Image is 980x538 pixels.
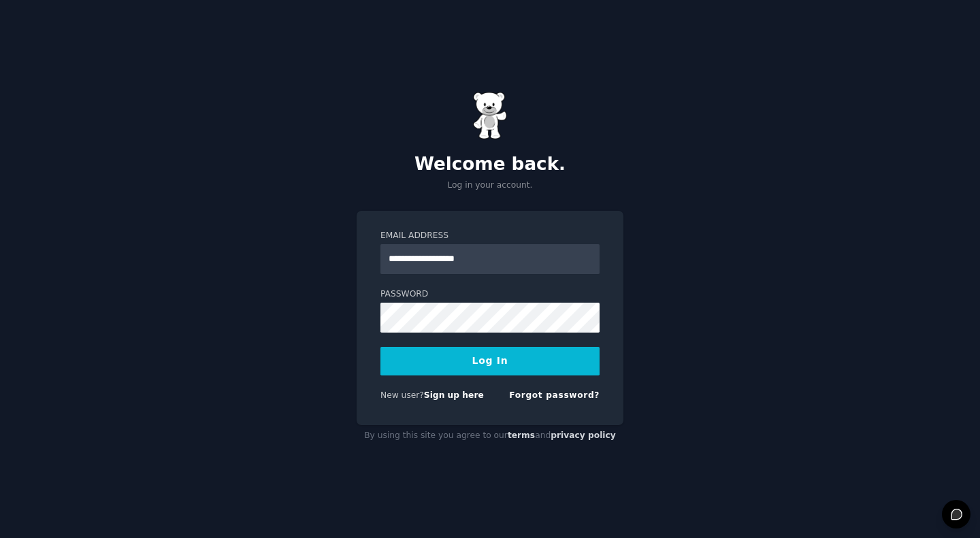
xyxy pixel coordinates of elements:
[380,230,600,242] label: Email Address
[551,431,616,440] a: privacy policy
[357,154,623,175] h2: Welcome back.
[380,390,424,400] span: New user?
[357,180,623,192] p: Log in your account.
[380,347,600,375] button: Log In
[508,431,535,440] a: terms
[473,92,507,139] img: Gummy Bear
[424,390,484,400] a: Sign up here
[380,288,600,301] label: Password
[509,390,600,400] a: Forgot password?
[357,425,623,447] div: By using this site you agree to our and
